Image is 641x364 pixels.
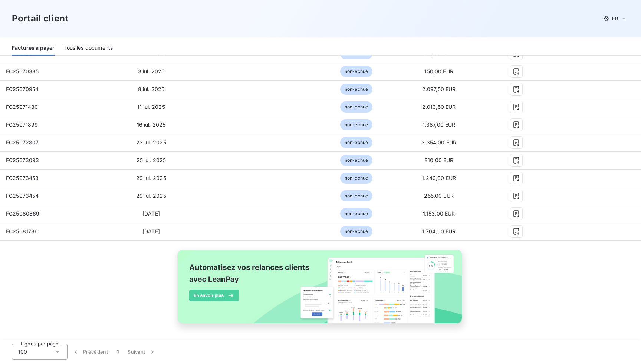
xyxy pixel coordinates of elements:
[6,193,39,199] span: FC25073454
[171,245,470,336] img: banner
[424,157,454,163] span: 810,00 EUR
[340,190,372,201] span: non-échue
[12,40,55,56] div: Factures à payer
[340,137,372,148] span: non-échue
[6,175,39,181] span: FC25073453
[6,139,39,146] span: FC25072807
[138,68,165,74] span: 3 iul. 2025
[423,121,456,128] span: 1.387,00 EUR
[63,40,113,56] div: Tous les documents
[340,173,372,184] span: non-échue
[6,104,38,110] span: FC25071480
[340,119,372,130] span: non-échue
[136,175,166,181] span: 29 iul. 2025
[422,175,456,181] span: 1.240,00 EUR
[421,139,456,146] span: 3.354,00 EUR
[112,344,123,360] button: 1
[423,210,455,217] span: 1.153,00 EUR
[340,155,372,166] span: non-échue
[422,228,456,234] span: 1.704,60 EUR
[136,139,166,146] span: 23 iul. 2025
[137,104,165,110] span: 11 iul. 2025
[18,348,27,355] span: 100
[340,101,372,113] span: non-échue
[123,344,161,360] button: Suivant
[6,68,39,74] span: FC25070385
[6,121,38,128] span: FC25071899
[117,348,119,355] span: 1
[6,157,39,163] span: FC25073093
[6,228,38,234] span: FC25081786
[340,226,372,237] span: non-échue
[142,228,160,234] span: [DATE]
[142,210,160,217] span: [DATE]
[6,210,40,217] span: FC25080869
[12,12,68,25] h3: Portail client
[422,104,456,110] span: 2.013,50 EUR
[612,16,618,21] span: FR
[340,84,372,95] span: non-échue
[340,66,372,77] span: non-échue
[424,68,453,74] span: 150,00 EUR
[138,86,165,92] span: 8 iul. 2025
[137,121,166,128] span: 16 iul. 2025
[137,157,166,163] span: 25 iul. 2025
[340,208,372,219] span: non-échue
[6,86,39,92] span: FC25070954
[68,344,112,360] button: Précédent
[422,86,456,92] span: 2.097,50 EUR
[136,193,166,199] span: 29 iul. 2025
[424,193,454,199] span: 255,00 EUR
